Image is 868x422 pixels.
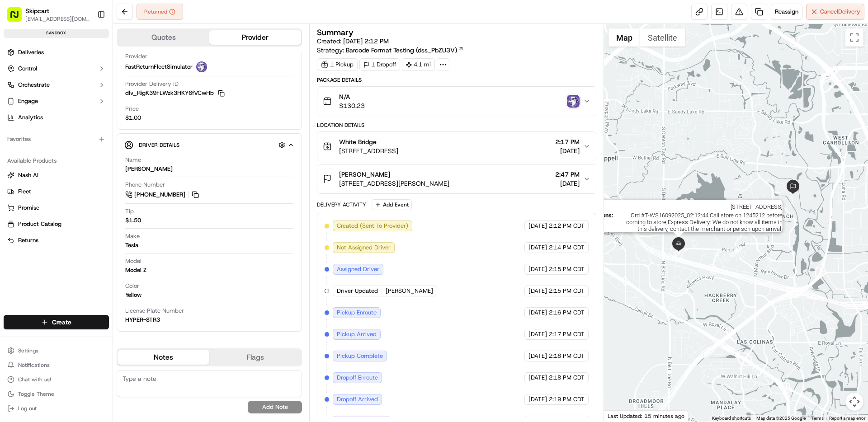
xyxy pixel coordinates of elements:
[775,8,798,16] span: Reassign
[343,37,389,45] span: [DATE] 2:12 PM
[7,188,105,196] a: Fleet
[549,309,585,317] span: 2:16 PM CDT
[90,153,109,160] span: Pylon
[18,113,43,122] span: Analytics
[4,373,109,386] button: Chat with us!
[125,241,138,249] div: Tesla
[118,350,209,365] button: Notes
[125,105,139,113] span: Price
[125,114,141,122] span: $1.00
[712,415,751,422] button: Keyboard shortcuts
[337,222,408,230] span: Created (Sent To Provider)
[9,9,27,27] img: Nash
[125,165,173,173] div: [PERSON_NAME]
[196,61,207,72] img: FleetSimulator.png
[402,58,435,71] div: 4.1 mi
[18,204,39,212] span: Promise
[617,212,782,232] span: Ord #T-WS16092025_02:12:44 Call store on 1245212 before coming to store,Express Delivery: We do n...
[18,65,37,73] span: Control
[549,287,585,295] span: 2:15 PM CDT
[209,30,301,45] button: Provider
[317,132,595,161] button: White Bridge[STREET_ADDRESS]2:17 PM[DATE]
[18,220,61,228] span: Product Catalog
[845,28,863,47] button: Toggle fullscreen view
[386,287,433,295] span: [PERSON_NAME]
[339,179,449,188] span: [STREET_ADDRESS][PERSON_NAME]
[25,15,90,23] button: [EMAIL_ADDRESS][DOMAIN_NAME]
[18,405,37,412] span: Log out
[4,233,109,248] button: Returns
[640,28,685,47] button: Show satellite imagery
[125,156,141,164] span: Name
[580,203,604,210] span: Address :
[337,244,391,252] span: Not Assigned Driver
[154,89,165,100] button: Start new chat
[606,410,636,422] a: Open this area in Google Maps (opens a new window)
[5,127,73,144] a: 📗Knowledge Base
[125,207,134,216] span: Tip
[567,95,580,108] img: photo_proof_of_delivery image
[4,168,109,183] button: Nash AI
[339,92,365,101] span: N/A
[317,87,595,116] button: N/A$130.23photo_proof_of_delivery image
[4,184,109,199] button: Fleet
[528,244,547,252] span: [DATE]
[317,58,358,71] div: 1 Pickup
[555,146,580,155] span: [DATE]
[7,204,105,212] a: Promise
[125,257,142,265] span: Model
[806,4,864,20] button: CancelDelivery
[9,36,165,51] p: Welcome 👋
[52,318,71,327] span: Create
[125,52,147,61] span: Provider
[4,29,109,38] div: sandbox
[317,122,596,129] div: Location Details
[609,28,640,47] button: Show street map
[4,78,109,92] button: Orchestrate
[118,30,209,45] button: Quotes
[608,203,782,210] span: [STREET_ADDRESS]
[85,131,145,140] span: API Documentation
[18,376,51,383] span: Chat with us!
[339,170,390,179] span: [PERSON_NAME]
[337,265,379,273] span: Assigned Driver
[64,153,109,160] a: Powered byPylon
[337,395,378,403] span: Dropoff Arrived
[18,236,38,244] span: Returns
[124,137,294,152] button: Driver Details
[31,86,148,95] div: Start new chat
[555,179,580,188] span: [DATE]
[24,58,163,68] input: Got a question? Start typing here...
[7,171,105,179] a: Nash AI
[4,402,109,415] button: Log out
[673,246,684,258] div: 3
[339,101,365,110] span: $130.23
[528,309,547,317] span: [DATE]
[4,110,109,125] a: Analytics
[209,350,301,365] button: Flags
[76,132,84,139] div: 💻
[549,222,585,230] span: 2:12 PM CDT
[18,131,69,140] span: Knowledge Base
[372,199,412,210] button: Add Event
[528,352,547,360] span: [DATE]
[125,190,200,200] a: [PHONE_NUMBER]
[139,141,179,149] span: Driver Details
[604,410,689,422] div: Last Updated: 15 minutes ago
[730,246,742,258] div: 1
[580,212,613,232] span: Instructions :
[125,181,165,189] span: Phone Number
[4,132,109,146] div: Favorites
[346,46,457,55] span: Barcode Format Testing (dss_PbZU3V)
[25,6,49,15] button: Skipcart
[771,4,802,20] button: Reassign
[317,76,596,84] div: Package Details
[9,132,16,139] div: 📗
[549,265,585,273] span: 2:15 PM CDT
[73,127,149,144] a: 💻API Documentation
[317,46,464,55] div: Strategy:
[549,352,585,360] span: 2:18 PM CDT
[4,201,109,215] button: Promise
